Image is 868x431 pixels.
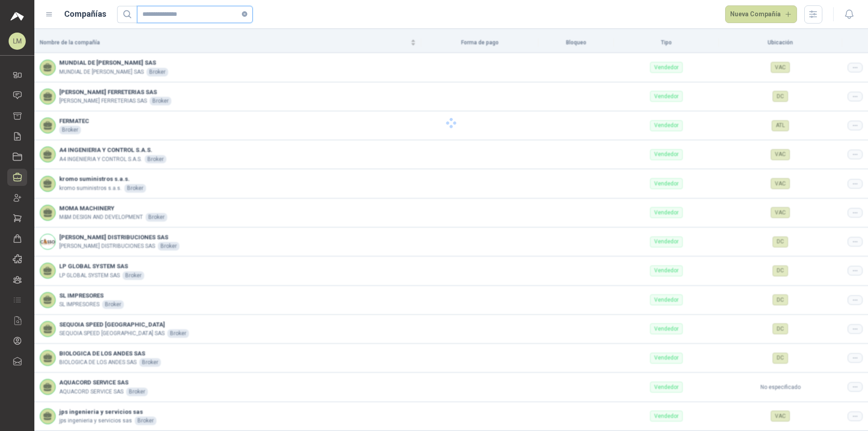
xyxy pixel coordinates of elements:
div: LM [9,33,26,50]
button: Nueva Compañía [725,5,797,24]
h1: Compañías [64,8,106,20]
img: Logo peakr [10,11,24,22]
span: close-circle [242,10,247,19]
span: close-circle [242,11,247,17]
